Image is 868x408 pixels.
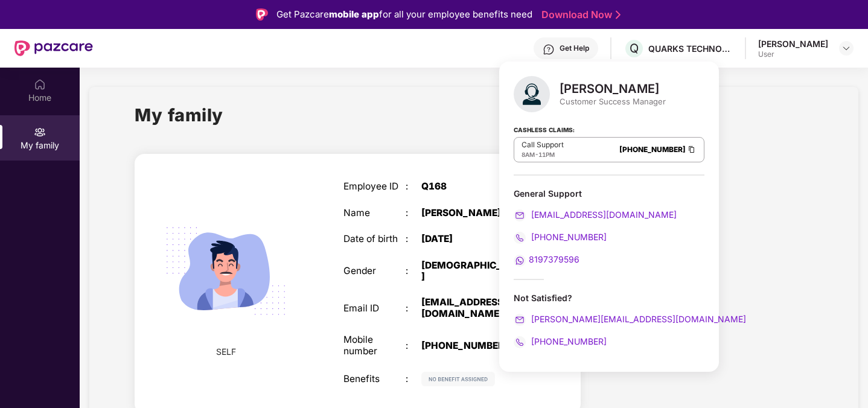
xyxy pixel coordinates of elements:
div: : [406,181,421,192]
div: QUARKS TECHNOSOFT [648,43,733,54]
a: 8197379596 [514,254,579,264]
div: Mobile number [343,334,406,357]
img: New Pazcare Logo [14,40,93,56]
span: 8197379596 [529,254,579,264]
span: [PERSON_NAME][EMAIL_ADDRESS][DOMAIN_NAME] [529,314,746,324]
strong: mobile app [329,8,379,20]
a: [PHONE_NUMBER] [514,336,607,346]
span: SELF [216,345,236,359]
div: Q168 [421,181,530,192]
div: : [406,208,421,218]
div: Not Satisfied? [514,292,704,348]
div: Not Satisfied? [514,292,704,304]
div: : [406,266,421,276]
div: General Support [514,188,704,199]
a: [PERSON_NAME][EMAIL_ADDRESS][DOMAIN_NAME] [514,314,746,324]
img: Clipboard Icon [687,144,697,155]
div: : [406,234,421,244]
div: Get Help [560,43,589,53]
img: Logo [256,8,268,21]
img: svg+xml;base64,PHN2ZyB4bWxucz0iaHR0cDovL3d3dy53My5vcmcvMjAwMC9zdmciIHdpZHRoPSIyMCIgaGVpZ2h0PSIyMC... [514,314,526,326]
div: Email ID [343,303,406,314]
div: : [406,340,421,351]
div: [PERSON_NAME] [758,38,828,49]
div: [DEMOGRAPHIC_DATA] [421,260,530,282]
img: svg+xml;base64,PHN2ZyB4bWxucz0iaHR0cDovL3d3dy53My5vcmcvMjAwMC9zdmciIHhtbG5zOnhsaW5rPSJodHRwOi8vd3... [514,76,550,112]
a: [PHONE_NUMBER] [619,145,686,154]
div: Gender [343,266,406,276]
span: 11PM [538,151,555,158]
img: svg+xml;base64,PHN2ZyB4bWxucz0iaHR0cDovL3d3dy53My5vcmcvMjAwMC9zdmciIHdpZHRoPSIxMjIiIGhlaWdodD0iMj... [421,372,495,386]
span: [PHONE_NUMBER] [529,232,607,242]
img: Stroke [616,8,621,21]
div: Employee ID [343,181,406,192]
div: : [406,374,421,384]
div: Date of birth [343,234,406,244]
img: svg+xml;base64,PHN2ZyB4bWxucz0iaHR0cDovL3d3dy53My5vcmcvMjAwMC9zdmciIHdpZHRoPSIyMCIgaGVpZ2h0PSIyMC... [514,232,526,244]
div: Get Pazcare for all your employee benefits need [276,7,532,22]
div: [PHONE_NUMBER] [421,340,530,351]
p: Call Support [522,140,564,150]
img: svg+xml;base64,PHN2ZyBpZD0iRHJvcGRvd24tMzJ4MzIiIHhtbG5zPSJodHRwOi8vd3d3LnczLm9yZy8yMDAwL3N2ZyIgd2... [841,43,851,53]
img: svg+xml;base64,PHN2ZyB4bWxucz0iaHR0cDovL3d3dy53My5vcmcvMjAwMC9zdmciIHdpZHRoPSIyMjQiIGhlaWdodD0iMT... [152,197,300,345]
a: Download Now [541,8,617,21]
img: svg+xml;base64,PHN2ZyB3aWR0aD0iMjAiIGhlaWdodD0iMjAiIHZpZXdCb3g9IjAgMCAyMCAyMCIgZmlsbD0ibm9uZSIgeG... [34,126,46,138]
span: 8AM [522,151,535,158]
div: [DATE] [421,234,530,244]
a: [PHONE_NUMBER] [514,232,607,242]
div: General Support [514,188,704,267]
div: [EMAIL_ADDRESS][DOMAIN_NAME] [421,297,530,319]
a: [EMAIL_ADDRESS][DOMAIN_NAME] [514,209,677,220]
div: Name [343,208,406,218]
h1: My family [135,101,223,129]
strong: Cashless Claims: [514,123,575,136]
div: Benefits [343,374,406,384]
img: svg+xml;base64,PHN2ZyB4bWxucz0iaHR0cDovL3d3dy53My5vcmcvMjAwMC9zdmciIHdpZHRoPSIyMCIgaGVpZ2h0PSIyMC... [514,255,526,267]
div: [PERSON_NAME] [421,208,530,218]
img: svg+xml;base64,PHN2ZyB4bWxucz0iaHR0cDovL3d3dy53My5vcmcvMjAwMC9zdmciIHdpZHRoPSIyMCIgaGVpZ2h0PSIyMC... [514,209,526,222]
span: Q [630,41,639,56]
img: svg+xml;base64,PHN2ZyBpZD0iSG9tZSIgeG1sbnM9Imh0dHA6Ly93d3cudzMub3JnLzIwMDAvc3ZnIiB3aWR0aD0iMjAiIG... [34,78,46,91]
span: [EMAIL_ADDRESS][DOMAIN_NAME] [529,209,677,220]
img: svg+xml;base64,PHN2ZyB4bWxucz0iaHR0cDovL3d3dy53My5vcmcvMjAwMC9zdmciIHdpZHRoPSIyMCIgaGVpZ2h0PSIyMC... [514,336,526,348]
div: : [406,303,421,314]
img: svg+xml;base64,PHN2ZyBpZD0iSGVscC0zMngzMiIgeG1sbnM9Imh0dHA6Ly93d3cudzMub3JnLzIwMDAvc3ZnIiB3aWR0aD... [543,43,555,56]
div: User [758,49,828,59]
div: - [522,150,564,159]
span: [PHONE_NUMBER] [529,336,607,346]
div: [PERSON_NAME] [560,81,666,96]
div: Customer Success Manager [560,96,666,107]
